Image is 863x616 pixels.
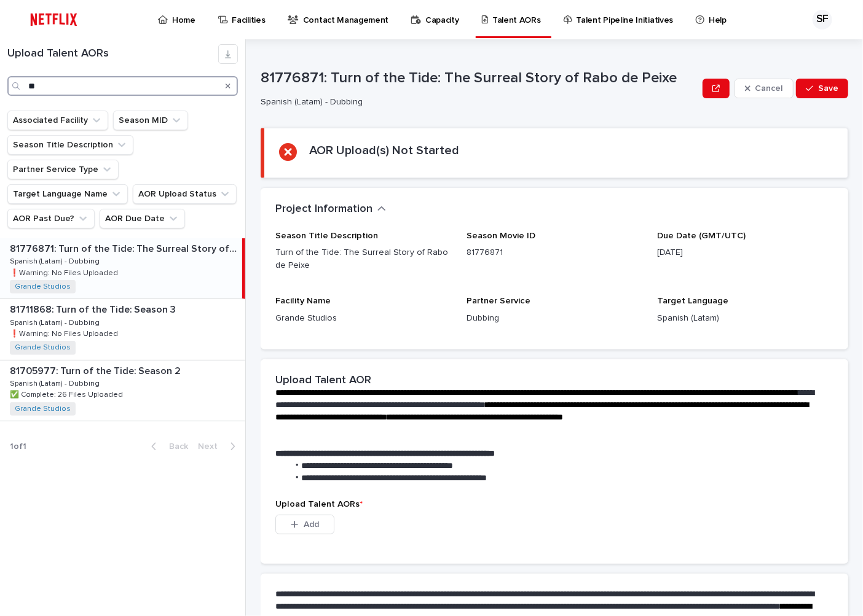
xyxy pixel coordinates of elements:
[275,515,334,534] button: Add
[10,377,102,388] p: Spanish (Latam) - Dubbing
[275,500,363,509] span: Upload Talent AORs
[100,209,185,228] button: AOR Due Date
[113,111,188,130] button: Season MID
[10,255,102,266] p: Spanish (Latam) - Dubbing
[7,184,128,204] button: Target Language Name
[7,135,133,155] button: Season Title Description
[10,363,183,377] p: 81705977: Turn of the Tide: Season 2
[162,442,188,451] span: Back
[467,297,530,305] span: Partner Service
[10,302,178,316] p: 81711868: Turn of the Tide: Season 3
[755,84,783,93] span: Cancel
[735,79,794,98] button: Cancel
[193,441,245,452] button: Next
[15,283,71,291] a: Grande Studios
[10,241,240,255] p: 81776871: Turn of the Tide: The Surreal Story of Rabo de Peixe
[275,203,386,216] button: Project Information
[7,160,119,179] button: Partner Service Type
[309,143,459,158] h2: AOR Upload(s) Not Started
[275,297,331,305] span: Facility Name
[198,442,225,451] span: Next
[25,7,83,32] img: ifQbXi3ZQGMSEF7WDB7W
[275,232,378,240] span: Season Title Description
[7,111,108,130] button: Associated Facility
[10,316,102,327] p: Spanish (Latam) - Dubbing
[7,47,218,61] h1: Upload Talent AORs
[10,267,120,278] p: ❗️Warning: No Files Uploaded
[657,312,833,325] p: Spanish (Latam)
[7,76,238,96] input: Search
[657,297,728,305] span: Target Language
[10,327,120,338] p: ❗️Warning: No Files Uploaded
[304,520,319,529] span: Add
[275,312,452,325] p: Grande Studios
[261,97,693,107] p: Spanish (Latam) - Dubbing
[467,246,643,259] p: 81776871
[261,69,698,87] p: 81776871: Turn of the Tide: The Surreal Story of Rabo de Peixe
[275,246,452,272] p: Turn of the Tide: The Surreal Story of Rabo de Peixe
[467,312,643,325] p: Dubbing
[7,209,95,228] button: AOR Past Due?
[15,405,71,413] a: Grande Studios
[275,374,371,388] h2: Upload Talent AOR
[796,79,848,98] button: Save
[141,441,193,452] button: Back
[467,232,535,240] span: Season Movie ID
[818,84,838,93] span: Save
[657,232,746,240] span: Due Date (GMT/UTC)
[10,388,125,399] p: ✅ Complete: 26 Files Uploaded
[15,343,71,352] a: Grande Studios
[133,184,237,204] button: AOR Upload Status
[657,246,833,259] p: [DATE]
[813,10,832,29] div: SF
[275,203,372,216] h2: Project Information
